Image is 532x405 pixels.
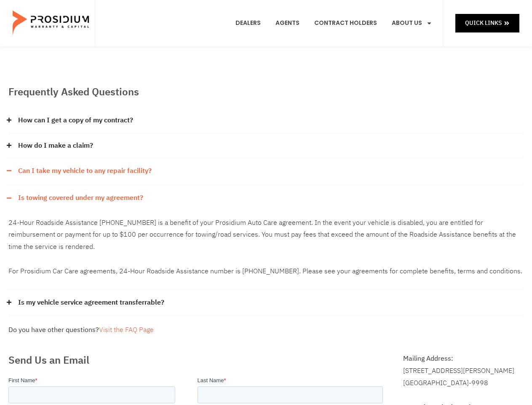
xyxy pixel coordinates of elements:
[455,14,519,32] a: Quick Links
[385,8,438,39] a: About Us
[18,114,133,127] a: How can I get a copy of my contract?
[8,183,524,185] div: Can I take my vehicle to any repair facility?
[18,297,164,309] a: Is my vehicle service agreement transferrable?
[8,133,524,159] div: How do I make a claim?
[8,290,524,316] div: Is my vehicle service agreement transferrable?
[8,159,524,184] div: Can I take my vehicle to any repair facility?
[465,18,502,28] span: Quick Links
[308,8,383,39] a: Contract Holders
[99,325,154,335] a: Visit the FAQ Page
[18,140,93,152] a: How do I make a claim?
[403,377,524,389] div: [GEOGRAPHIC_DATA]-9998
[8,84,524,100] h2: Frequently Asked Questions
[229,8,267,39] a: Dealers
[8,211,524,290] div: Is towing covered under my agreement?
[18,165,152,177] a: Can I take my vehicle to any repair facility?
[8,324,524,336] div: Do you have other questions?
[189,1,216,7] span: Last Name
[8,186,524,211] div: Is towing covered under my agreement?
[8,108,524,133] div: How can I get a copy of my contract?
[8,353,386,368] h2: Send Us an Email
[403,365,524,377] div: [STREET_ADDRESS][PERSON_NAME]
[269,8,306,39] a: Agents
[229,8,438,39] nav: Menu
[18,192,143,204] a: Is towing covered under my agreement?
[403,354,453,364] b: Mailing Address:
[8,217,524,278] p: 24-Hour Roadside Assistance [PHONE_NUMBER] is a benefit of your Prosidium Auto Care agreement. In...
